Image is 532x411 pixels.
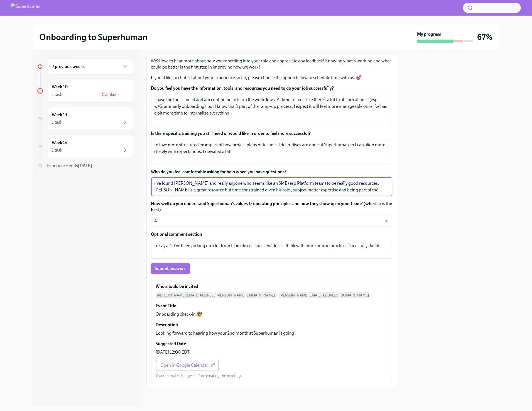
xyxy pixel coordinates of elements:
strong: [DATE] [78,163,92,168]
div: 7 previous weeks [47,59,133,75]
button: Submit answers [151,263,190,274]
p: [DATE] 12:00 EDT [156,349,190,355]
label: Optional comment section [151,231,392,237]
span: Open in Google Calendar [161,363,214,368]
a: Week 101 taskOverdue [37,79,133,103]
h6: Event Title [156,303,176,309]
div: 1 task [52,119,63,125]
span: Overdue [99,93,119,97]
textarea: I’d say a 4. I’ve been picking up a lot from team discussions and docs. I think with more time in... [155,242,389,256]
p: Looking forward to hearing how your 2nd month at Superhuman is going! [156,330,296,336]
div: 1 task [52,147,63,153]
span: [PERSON_NAME][EMAIL_ADDRESS][PERSON_NAME][DOMAIN_NAME] [156,292,276,298]
a: Week 141 task [37,135,133,158]
p: We’d love to hear more about how you’re settling into your role and appreciate any feedback! Know... [151,58,392,70]
span: Submit answers [155,266,186,271]
h6: Who should be invited [156,283,198,290]
textarea: I've found [PERSON_NAME] and really anyone who seems like an SME (esp Platform team) to be really... [155,180,389,193]
h6: 7 previous weeks [52,64,85,70]
h6: Suggested Date [156,341,186,347]
label: How well do you understand Superhuman’s values & operating principles and how they show up in you... [151,201,392,213]
label: Who do you feel comfortable asking for help when you have questions? [151,169,392,175]
a: Open in Google Calendar [156,360,219,371]
textarea: I’d love more structured examples of how project plans or technical deep-dives are done at Superh... [155,142,389,162]
h3: 67% [477,32,493,42]
img: Superhuman [11,3,40,12]
label: Do you feel you have the information, tools, and resources you need to do your job successfully? [151,85,392,91]
h6: Week 13 [52,112,68,118]
h6: Week 14 [52,140,68,146]
p: Onboarding check-in 🤠 [156,311,202,317]
a: Week 131 task [37,107,133,130]
p: You can make changes before creating the meeting. [156,373,242,378]
h6: Description [156,322,178,328]
h2: Onboarding to Superhuman [40,31,148,43]
strong: My progress [417,31,441,37]
label: Is there specific training you still need or would like in order to feel more successful? [151,130,392,137]
textarea: I have the tools I need and am continuing to learn the workflows. At times it feels like there’s ... [155,96,389,123]
div: 4 [151,215,392,227]
span: Experience ends [47,163,92,168]
div: 1 task [52,91,63,98]
span: [PERSON_NAME][EMAIL_ADDRESS][DOMAIN_NAME] [279,292,370,298]
h6: Week 10 [52,84,68,90]
p: If you'd like to chat 1:1 about your experience so far, please choose the option below to schedul... [151,75,392,81]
